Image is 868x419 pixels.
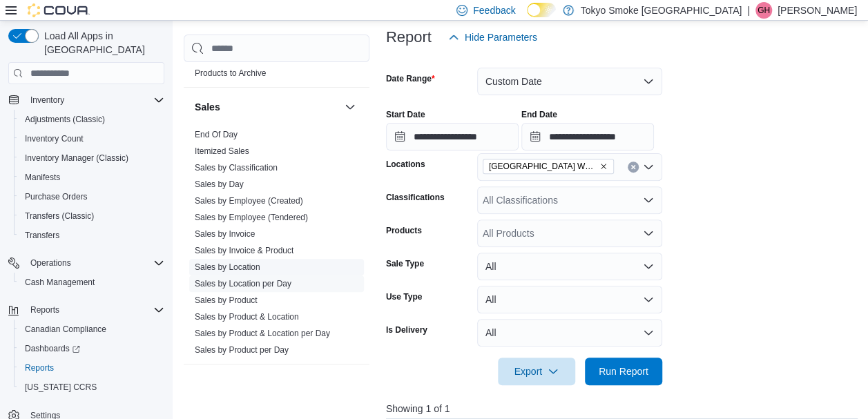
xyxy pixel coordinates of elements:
span: Reports [25,362,54,373]
span: Inventory [25,92,164,108]
span: Run Report [599,364,648,378]
button: Open list of options [643,228,654,239]
a: End Of Day [195,130,238,139]
span: Sales by Classification [195,162,278,173]
span: Transfers (Classic) [19,208,164,224]
p: Tokyo Smoke [GEOGRAPHIC_DATA] [581,2,742,19]
label: Locations [386,159,425,170]
a: Sales by Invoice & Product [195,246,293,255]
label: Is Delivery [386,324,427,335]
span: Sales by Employee (Tendered) [195,212,308,223]
span: Sales by Invoice [195,228,255,240]
button: Reports [3,300,170,320]
a: Sales by Classification [195,163,278,173]
button: Reports [25,302,65,318]
button: Inventory [25,92,70,108]
span: Transfers [19,227,164,244]
a: [US_STATE] CCRS [19,379,102,396]
button: Export [498,358,575,385]
a: Sales by Product [195,295,258,305]
span: Sales by Location per Day [195,278,291,289]
p: [PERSON_NAME] [778,2,857,19]
a: Transfers (Classic) [19,208,99,224]
a: Products to Archive [195,68,266,78]
span: Cash Management [19,274,164,291]
a: Sales by Day [195,179,244,189]
div: Sales [184,126,369,364]
span: Sales by Location [195,262,260,273]
span: Hide Parameters [465,30,537,44]
button: Cash Management [14,273,170,292]
button: Sales [342,99,358,115]
span: Cash Management [25,277,95,288]
label: End Date [521,109,557,120]
a: Inventory Manager (Classic) [19,150,134,166]
span: London Wellington Corners [483,159,614,174]
a: Sales by Product & Location [195,312,299,322]
span: Operations [25,255,164,271]
span: [US_STATE] CCRS [25,382,97,393]
a: Sales by Location per Day [195,279,291,289]
span: Feedback [473,3,515,17]
span: Purchase Orders [25,191,88,202]
span: Canadian Compliance [19,321,164,338]
h3: Report [386,29,432,46]
span: Sales by Product [195,295,258,306]
a: Sales by Invoice [195,229,255,239]
span: Operations [30,257,71,269]
button: Adjustments (Classic) [14,110,170,129]
div: Geoff Hudson [755,2,772,19]
button: Custom Date [477,68,662,95]
span: Manifests [25,172,60,183]
button: Manifests [14,168,170,187]
span: Itemized Sales [195,146,249,157]
p: Showing 1 of 1 [386,402,862,416]
a: Purchase Orders [19,188,93,205]
span: Purchase Orders [19,188,164,205]
label: Date Range [386,73,435,84]
span: GH [758,2,770,19]
label: Use Type [386,291,422,302]
button: Open list of options [643,195,654,206]
span: Sales by Invoice & Product [195,245,293,256]
span: Reports [25,302,164,318]
span: Washington CCRS [19,379,164,396]
span: Inventory Count [25,133,84,144]
button: [US_STATE] CCRS [14,378,170,397]
a: Canadian Compliance [19,321,112,338]
span: Reports [30,304,59,315]
span: Dashboards [25,343,80,354]
button: Reports [14,358,170,378]
a: Itemized Sales [195,146,249,156]
a: Cash Management [19,274,100,291]
label: Start Date [386,109,425,120]
input: Press the down key to open a popover containing a calendar. [386,123,519,150]
input: Press the down key to open a popover containing a calendar. [521,123,654,150]
span: Inventory Manager (Classic) [25,153,128,164]
button: All [477,319,662,347]
span: Export [506,358,567,385]
button: Hide Parameters [443,23,543,51]
a: Reports [19,360,59,376]
span: Dark Mode [527,17,528,18]
a: Manifests [19,169,66,186]
span: Sales by Employee (Created) [195,195,303,206]
button: Taxes [342,376,358,392]
a: Dashboards [19,340,86,357]
span: [GEOGRAPHIC_DATA] Wellington Corners [489,159,597,173]
button: Transfers [14,226,170,245]
button: Canadian Compliance [14,320,170,339]
a: Transfers [19,227,65,244]
button: Operations [25,255,77,271]
label: Products [386,225,422,236]
span: Transfers (Classic) [25,211,94,222]
button: Inventory Count [14,129,170,148]
button: Inventory Manager (Classic) [14,148,170,168]
span: Manifests [19,169,164,186]
a: Adjustments (Classic) [19,111,110,128]
span: Reports [19,360,164,376]
a: Sales by Product per Day [195,345,289,355]
button: Remove London Wellington Corners from selection in this group [599,162,608,170]
span: Adjustments (Classic) [19,111,164,128]
a: Sales by Product & Location per Day [195,329,330,338]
